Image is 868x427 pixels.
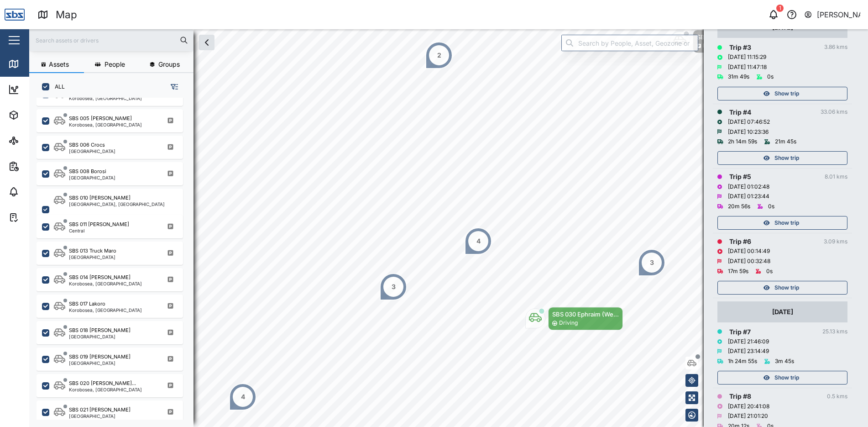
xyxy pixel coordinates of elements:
[728,267,748,276] div: 17m 59s
[772,307,793,317] div: [DATE]
[69,414,131,418] div: [GEOGRAPHIC_DATA]
[69,122,142,127] div: Korobosea, [GEOGRAPHIC_DATA]
[559,319,578,327] div: Driving
[69,115,132,122] div: SBS 005 [PERSON_NAME]
[729,42,751,53] div: Trip # 3
[69,380,136,387] div: SBS 020 [PERSON_NAME]...
[69,221,129,228] div: SBS 011 [PERSON_NAME]
[774,87,799,100] span: Show trip
[69,96,142,100] div: Korobosea, [GEOGRAPHIC_DATA]
[822,327,847,336] div: 25.13 kms
[728,192,769,201] div: [DATE] 01:23:44
[69,202,165,206] div: [GEOGRAPHIC_DATA], [GEOGRAPHIC_DATA]
[729,237,751,247] div: Trip # 6
[728,183,769,191] div: [DATE] 01:02:48
[825,173,847,181] div: 8.01 kms
[817,9,861,21] div: [PERSON_NAME]
[69,361,131,365] div: [GEOGRAPHIC_DATA]
[824,43,847,52] div: 3.86 kms
[804,8,861,21] button: [PERSON_NAME]
[552,310,619,319] div: SBS 030 Ephraim (We...
[158,61,180,68] span: Groups
[774,281,799,294] span: Show trip
[717,281,847,295] button: Show trip
[827,392,847,401] div: 0.5 kms
[5,5,25,25] img: Main Logo
[717,151,847,165] button: Show trip
[35,33,188,47] input: Search assets or drivers
[728,118,770,127] div: [DATE] 07:46:52
[69,387,142,392] div: Korobosea, [GEOGRAPHIC_DATA]
[670,30,774,53] div: Map marker
[69,228,129,233] div: Central
[729,391,751,401] div: Trip # 8
[768,202,774,211] div: 0s
[69,406,131,414] div: SBS 021 [PERSON_NAME]
[728,412,768,421] div: [DATE] 21:01:20
[24,136,46,146] div: Sites
[729,107,751,117] div: Trip # 4
[380,273,407,300] div: Map marker
[697,32,769,42] div: SBS 018 [PERSON_NAME]
[465,227,492,255] div: Map marker
[24,110,52,120] div: Assets
[69,247,116,255] div: SBS 013 Truck Maro
[69,149,115,153] div: [GEOGRAPHIC_DATA]
[728,347,769,356] div: [DATE] 23:14:49
[728,357,757,366] div: 1h 24m 55s
[24,84,65,95] div: Dashboard
[774,371,799,384] span: Show trip
[717,371,847,385] button: Show trip
[703,42,722,50] div: Parked
[638,249,665,276] div: Map marker
[728,63,767,72] div: [DATE] 11:47:18
[728,137,757,146] div: 2h 14m 59s
[728,402,769,411] div: [DATE] 20:41:08
[728,337,769,346] div: [DATE] 21:46:09
[728,128,769,137] div: [DATE] 10:23:36
[69,175,115,180] div: [GEOGRAPHIC_DATA]
[728,202,750,211] div: 20m 56s
[728,247,770,256] div: [DATE] 00:14:49
[49,61,69,68] span: Assets
[774,216,799,229] span: Show trip
[69,194,131,202] div: SBS 010 [PERSON_NAME]
[49,83,65,90] label: ALL
[69,255,116,259] div: [GEOGRAPHIC_DATA]
[728,53,766,62] div: [DATE] 11:15:29
[775,137,796,146] div: 21m 45s
[69,334,131,339] div: [GEOGRAPHIC_DATA]
[24,59,44,69] div: Map
[392,282,396,292] div: 3
[56,7,77,23] div: Map
[425,42,453,69] div: Map marker
[728,73,749,81] div: 31m 49s
[476,236,481,246] div: 4
[728,257,770,266] div: [DATE] 00:32:48
[69,168,106,175] div: SBS 008 Borosi
[69,141,105,149] div: SBS 006 Crocs
[229,383,256,411] div: Map marker
[824,237,847,246] div: 3.09 kms
[69,274,131,281] div: SBS 014 [PERSON_NAME]
[717,87,847,100] button: Show trip
[717,216,847,230] button: Show trip
[776,5,784,12] div: 1
[69,308,142,312] div: Korobosea, [GEOGRAPHIC_DATA]
[69,281,142,286] div: Korobosea, [GEOGRAPHIC_DATA]
[105,61,125,68] span: People
[774,152,799,164] span: Show trip
[729,327,751,337] div: Trip # 7
[775,357,794,366] div: 3m 45s
[525,307,623,330] div: Map marker
[29,29,868,427] canvas: Map
[24,161,55,171] div: Reports
[69,327,131,334] div: SBS 018 [PERSON_NAME]
[69,353,131,361] div: SBS 019 [PERSON_NAME]
[437,50,441,60] div: 2
[766,267,773,276] div: 0s
[650,258,654,268] div: 3
[561,35,698,51] input: Search by People, Asset, Geozone or Place
[767,73,774,81] div: 0s
[241,392,245,402] div: 4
